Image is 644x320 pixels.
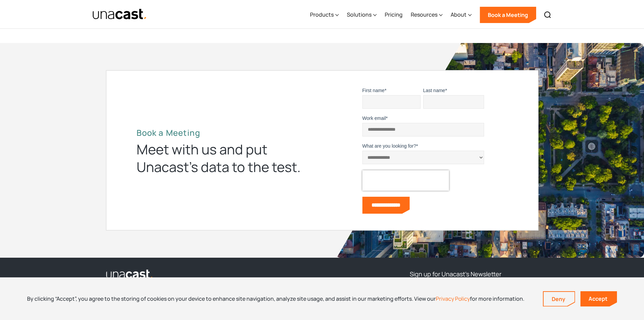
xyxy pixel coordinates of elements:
[410,269,501,279] h3: Sign up for Unacast's Newsletter
[92,8,147,20] img: Unacast text logo
[436,295,470,302] a: Privacy Policy
[411,10,437,19] div: Resources
[335,43,644,258] img: bird's eye view of the city
[137,141,312,176] div: Meet with us and put Unacast’s data to the test.
[310,1,339,29] div: Products
[106,269,354,279] a: link to the homepage
[451,10,467,19] div: About
[92,8,147,20] a: home
[451,1,472,29] div: About
[544,11,552,19] img: Search icon
[480,7,536,23] a: Book a Meeting
[362,115,386,121] span: Work email
[362,88,385,93] span: First name
[347,1,377,29] div: Solutions
[544,292,575,306] a: Deny
[362,143,416,149] span: What are you looking for?
[310,10,334,19] div: Products
[423,88,445,93] span: Last name
[27,295,524,302] div: By clicking “Accept”, you agree to the storing of cookies on your device to enhance site navigati...
[137,128,312,138] h2: Book a Meeting
[347,10,372,19] div: Solutions
[385,1,403,29] a: Pricing
[106,269,153,279] img: Unacast logo
[362,170,449,191] iframe: reCAPTCHA
[411,1,443,29] div: Resources
[580,291,617,306] a: Accept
